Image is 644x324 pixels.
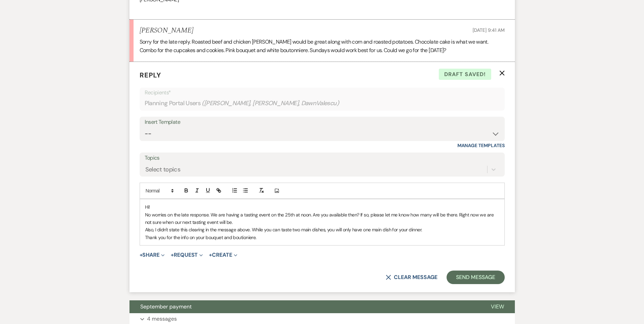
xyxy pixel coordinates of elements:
span: + [209,252,212,258]
p: Thank you for the info on your bouquet and boutioniere. [145,234,499,241]
span: + [140,252,143,258]
button: September payment [129,300,480,313]
a: Manage Templates [457,142,505,148]
span: View [491,303,504,310]
div: Insert Template [145,117,500,127]
button: Share [140,252,165,258]
p: Also, I didn't state this clearing in the message above. While you can taste two main dishes, you... [145,226,499,233]
p: 4 messages [147,315,177,323]
button: Create [209,252,237,258]
div: Planning Portal Users [145,97,500,110]
span: September payment [140,303,192,310]
button: Send Message [447,271,504,284]
button: Clear message [386,275,437,280]
p: Hi! [145,203,499,211]
span: [DATE] 9:41 AM [473,27,504,33]
button: Request [171,252,203,258]
span: Reply [140,71,161,79]
p: Recipients* [145,88,500,97]
label: Topics [145,153,500,163]
p: No worries on the late response. We are having a tasting event on the 25th at noon. Are you avail... [145,211,499,226]
span: + [171,252,174,258]
h5: [PERSON_NAME] [140,26,193,35]
button: View [480,300,515,313]
div: Select topics [145,165,181,174]
p: Sorry for the late reply. Roasted beef and chicken [PERSON_NAME] would be great along with corn a... [140,38,505,55]
span: ( [PERSON_NAME], [PERSON_NAME], DawnValescu ) [202,99,339,108]
span: Draft saved! [439,69,491,80]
